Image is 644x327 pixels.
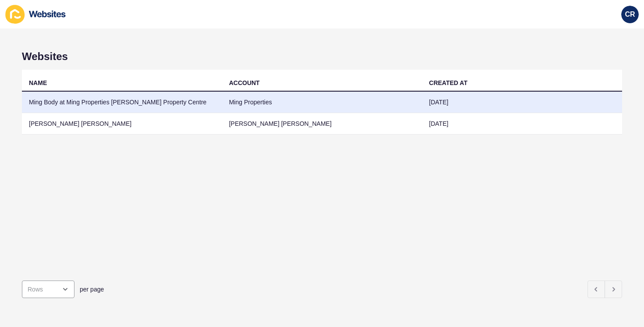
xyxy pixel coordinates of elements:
span: per page [80,285,104,294]
h1: Websites [22,50,622,63]
td: [PERSON_NAME] [PERSON_NAME] [22,113,222,135]
div: CREATED AT [429,78,467,87]
div: ACCOUNT [229,78,260,87]
span: CR [625,10,635,19]
td: Ming Body at Ming Properties [PERSON_NAME] Property Centre [22,92,222,113]
td: [DATE] [422,92,622,113]
div: NAME [29,78,47,87]
td: [DATE] [422,113,622,135]
td: Ming Properties [222,92,422,113]
td: [PERSON_NAME] [PERSON_NAME] [222,113,422,135]
div: open menu [22,281,74,298]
